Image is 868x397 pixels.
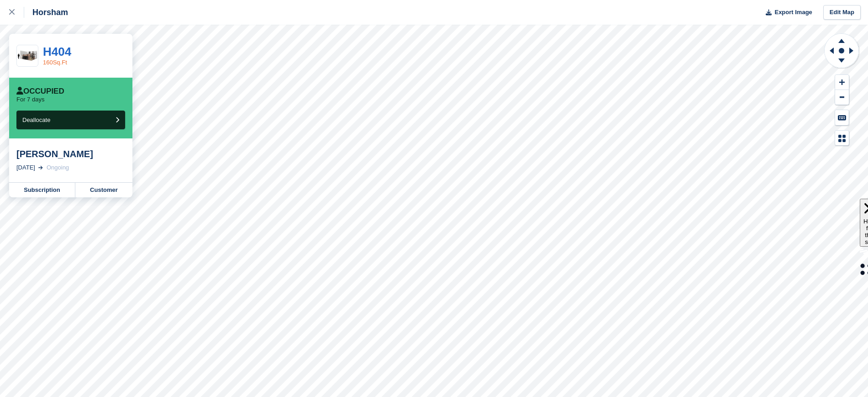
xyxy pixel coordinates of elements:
[38,166,43,169] img: arrow-right-light-icn-cde0832a797a2874e46488d9cf13f60e5c3a73dbe684e267c42b8395dfbc2abf.svg
[43,59,67,66] a: 160Sq.Ft
[22,116,50,123] span: Deallocate
[9,183,75,197] a: Subscription
[16,96,44,103] p: For 7 days
[43,45,71,58] a: H404
[16,148,125,159] div: [PERSON_NAME]
[835,131,849,146] button: Map Legend
[47,163,69,172] div: Ongoing
[16,87,64,96] div: Occupied
[16,111,125,129] button: Deallocate
[835,75,849,90] button: Zoom In
[835,110,849,125] button: Keyboard Shortcuts
[760,5,812,20] button: Export Image
[24,7,68,18] div: Horsham
[774,8,812,17] span: Export Image
[835,90,849,105] button: Zoom Out
[75,183,132,197] a: Customer
[17,48,38,64] img: 150-sqft-unit.jpg
[16,163,35,172] div: [DATE]
[823,5,861,20] a: Edit Map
